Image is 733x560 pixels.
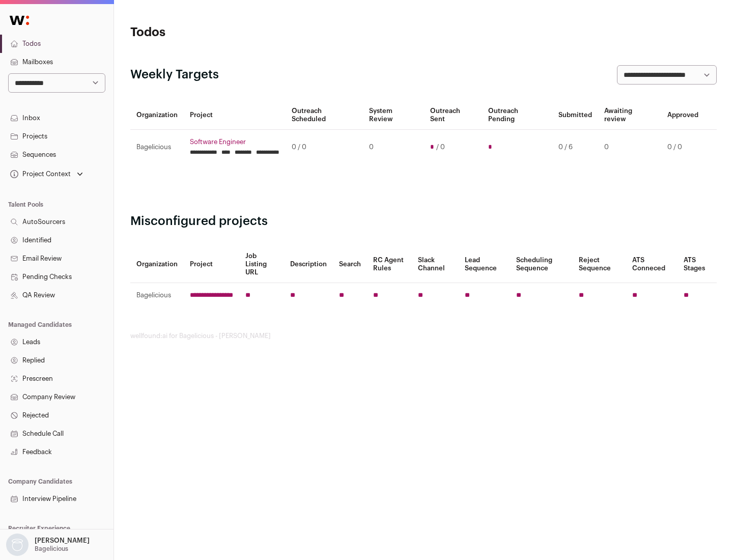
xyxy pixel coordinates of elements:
th: Job Listing URL [239,246,284,283]
th: Reject Sequence [573,246,627,283]
span: / 0 [436,143,445,151]
footer: wellfound:ai for Bagelicious - [PERSON_NAME] [130,332,717,340]
th: Description [284,246,333,283]
button: Open dropdown [8,167,85,181]
th: Outreach Pending [482,101,552,130]
th: Submitted [552,101,598,130]
p: [PERSON_NAME] [35,537,90,545]
p: Bagelicious [35,545,68,553]
h2: Weekly Targets [130,67,219,83]
td: 0 [363,130,424,165]
td: Bagelicious [130,283,184,308]
th: Project [184,101,286,130]
td: Bagelicious [130,130,184,165]
th: Approved [661,101,704,130]
th: Outreach Sent [424,101,483,130]
th: Organization [130,101,184,130]
th: RC Agent Rules [367,246,411,283]
th: Search [333,246,367,283]
img: Wellfound [4,10,35,31]
h2: Misconfigured projects [130,213,717,230]
th: ATS Stages [678,246,717,283]
div: Project Context [8,170,71,178]
button: Open dropdown [4,534,92,556]
td: 0 / 0 [661,130,704,165]
a: Software Engineer [190,138,279,146]
img: nopic.png [6,534,29,556]
td: 0 / 6 [552,130,598,165]
th: ATS Conneced [626,246,677,283]
td: 0 [598,130,661,165]
th: Slack Channel [412,246,459,283]
th: Awaiting review [598,101,661,130]
th: Outreach Scheduled [286,101,363,130]
th: System Review [363,101,424,130]
th: Project [184,246,239,283]
th: Lead Sequence [459,246,510,283]
td: 0 / 0 [286,130,363,165]
th: Organization [130,246,184,283]
th: Scheduling Sequence [510,246,573,283]
h1: Todos [130,24,326,41]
